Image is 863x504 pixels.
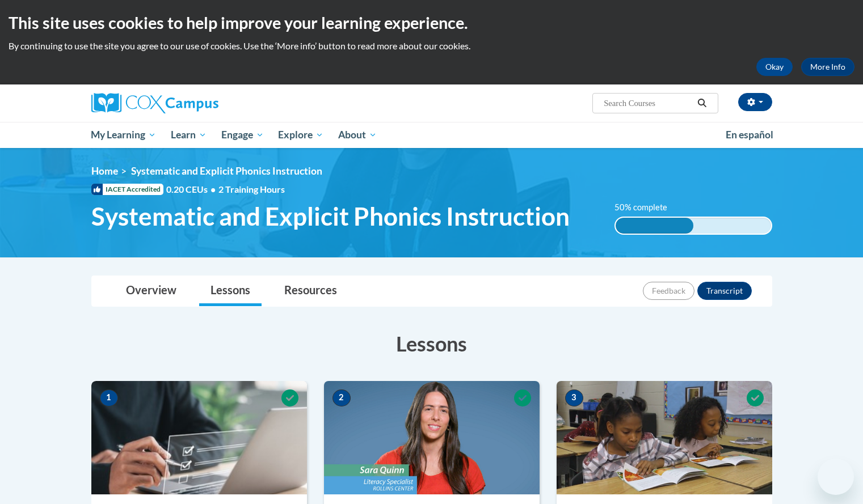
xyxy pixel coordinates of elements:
[818,459,854,495] iframe: Button to launch messaging window
[801,58,854,76] a: More Info
[91,329,772,358] h3: Lessons
[718,123,781,147] a: En español
[614,201,680,214] label: 50% complete
[91,93,307,113] a: Cox Campus
[271,122,331,148] a: Explore
[643,282,694,300] button: Feedback
[131,165,322,177] span: Systematic and Explicit Phonics Instruction
[91,201,570,231] span: Systematic and Explicit Phonics Instruction
[91,381,307,494] img: Course Image
[9,40,854,52] p: By continuing to use the site you agree to our use of cookies. Use the ‘More info’ button to read...
[738,93,772,111] button: Account Settings
[338,128,377,142] span: About
[91,184,163,195] span: IACET Accredited
[332,389,351,406] span: 2
[221,128,264,142] span: Engage
[9,11,854,34] h2: This site uses cookies to help improve your learning experience.
[166,183,218,196] span: 0.20 CEUs
[115,276,188,306] a: Overview
[697,282,752,300] button: Transcript
[603,96,693,110] input: Search Courses
[273,276,348,306] a: Resources
[726,129,773,141] span: En español
[324,381,540,494] img: Course Image
[91,165,118,177] a: Home
[163,122,214,148] a: Learn
[616,218,693,234] div: 50% complete
[171,128,207,142] span: Learn
[557,381,772,494] img: Course Image
[278,128,323,142] span: Explore
[100,389,118,406] span: 1
[218,184,285,194] span: 2 Training Hours
[214,122,271,148] a: Engage
[693,96,710,110] button: Search
[565,389,583,406] span: 3
[199,276,262,306] a: Lessons
[74,122,789,148] div: Main menu
[91,128,156,142] span: My Learning
[84,122,164,148] a: My Learning
[331,122,384,148] a: About
[211,184,216,194] span: •
[91,93,218,113] img: Cox Campus
[756,58,793,76] button: Okay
